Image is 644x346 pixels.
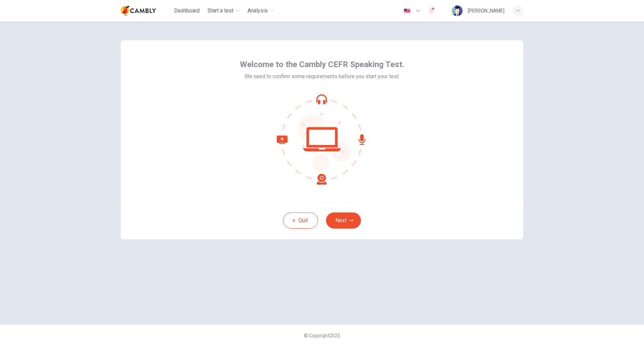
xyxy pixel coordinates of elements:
[452,5,463,16] img: Profile picture
[468,7,504,15] div: [PERSON_NAME]
[304,333,340,338] span: © Copyright 2025
[121,4,171,17] a: Cambly logo
[208,7,233,15] span: Start a test
[121,4,156,17] img: Cambly logo
[326,212,361,229] button: Next
[174,7,200,15] span: Dashboard
[205,5,242,17] button: Start a test
[245,72,399,81] span: We need to confirm some requirements before you start your test.
[403,8,411,13] img: en
[245,5,276,17] button: Analysis
[248,7,268,15] span: Analysis
[283,212,318,229] button: Quit
[171,5,202,17] button: Dashboard
[240,59,404,70] span: Welcome to the Cambly CEFR Speaking Test.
